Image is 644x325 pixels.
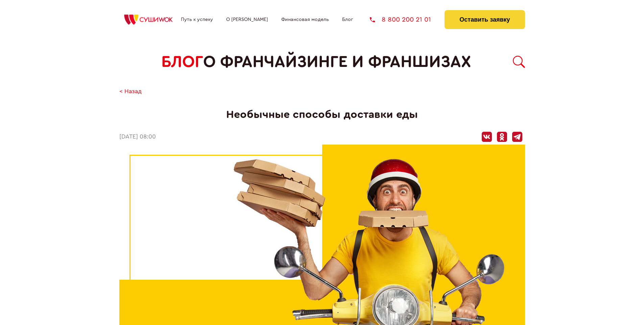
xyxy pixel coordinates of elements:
a: Финансовая модель [281,17,329,22]
span: о франчайзинге и франшизах [203,53,471,71]
a: Блог [342,17,353,22]
h1: Необычные способы доставки еды [119,108,525,121]
a: 8 800 200 21 01 [370,16,431,23]
a: Путь к успеху [181,17,213,22]
span: 8 800 200 21 01 [382,16,431,23]
a: < Назад [119,88,142,95]
span: БЛОГ [161,53,203,71]
a: О [PERSON_NAME] [226,17,268,22]
time: [DATE] 08:00 [119,133,156,141]
button: Оставить заявку [445,10,525,29]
